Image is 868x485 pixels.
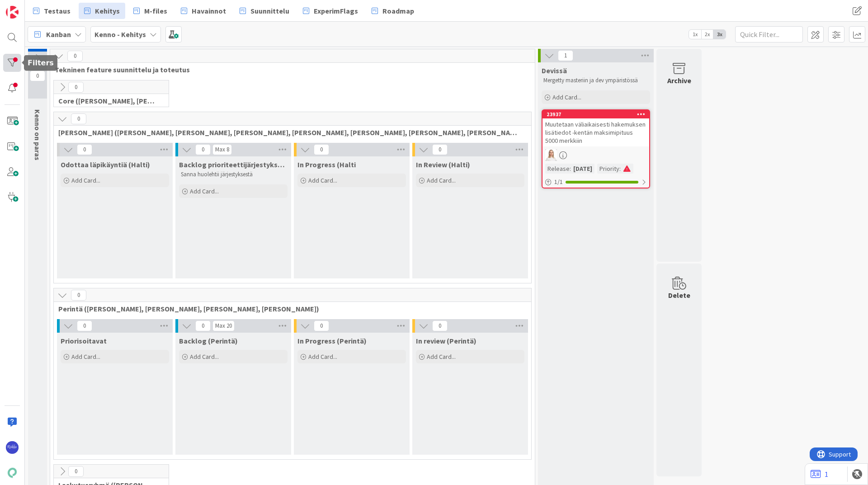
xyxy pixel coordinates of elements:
[297,160,356,169] span: In Progress (Halti
[416,336,476,345] span: In review (Perintä)
[71,353,100,361] span: Add Card...
[71,290,86,301] span: 0
[597,164,619,174] div: Priority
[542,176,649,188] div: 1/1
[192,5,226,16] span: Havainnot
[190,187,219,195] span: Add Card...
[94,30,146,39] b: Kenno - Kehitys
[61,336,107,345] span: Priorisoitavat
[308,353,337,361] span: Add Card...
[545,164,570,174] div: Release
[250,5,289,16] span: Suunnittelu
[689,30,701,39] span: 1x
[68,466,84,477] span: 0
[234,3,295,19] a: Suunnittelu
[181,171,286,178] p: Sanna huolehtii järjestyksestä
[28,3,76,19] a: Testaus
[179,336,238,345] span: Backlog (Perintä)
[58,96,157,105] span: Core (Pasi, Jussi, JaakkoHä, Jyri, Leo, MikkoK, Väinö, MattiH)
[570,164,571,174] span: :
[542,66,567,75] span: Devissä
[215,324,232,328] div: Max 20
[554,177,563,187] span: 1 / 1
[735,26,803,42] input: Quick Filter...
[95,5,120,16] span: Kehitys
[552,93,581,101] span: Add Card...
[77,144,92,155] span: 0
[175,3,231,19] a: Havainnot
[179,160,288,169] span: Backlog prioriteettijärjestyksessä (Halti)
[667,75,691,86] div: Archive
[128,3,173,19] a: M-files
[558,50,573,61] span: 1
[79,3,125,19] a: Kehitys
[44,5,71,16] span: Testaus
[58,304,520,313] span: Perintä (Jaakko, PetriH, MikkoV, Pasi)
[190,353,219,361] span: Add Card...
[314,144,329,155] span: 0
[77,320,92,331] span: 0
[61,160,150,169] span: Odottaa läpikäyntiä (Halti)
[427,353,456,361] span: Add Card...
[6,466,19,479] img: avatar
[71,113,86,124] span: 0
[545,149,557,161] img: SL
[33,109,42,160] span: Kenno on paras
[366,3,420,19] a: Roadmap
[46,29,71,40] span: Kanban
[542,149,649,161] div: SL
[542,110,649,146] div: 23937Muutetaan väliaikaisesti hakemuksen lisätiedot -kentän maksimipituus 5000 merkkiin
[195,144,211,155] span: 0
[71,176,100,184] span: Add Card...
[314,5,358,16] span: ExperimFlags
[314,320,329,331] span: 0
[701,30,713,39] span: 2x
[30,71,45,81] span: 0
[432,320,448,331] span: 0
[144,5,167,16] span: M-files
[297,336,367,345] span: In Progress (Perintä)
[6,6,19,19] img: Visit kanbanzone.com
[68,82,84,93] span: 0
[668,290,690,301] div: Delete
[571,164,594,174] div: [DATE]
[542,110,649,118] div: 23937
[713,30,726,39] span: 3x
[547,111,649,118] div: 23937
[19,1,41,12] span: Support
[542,118,649,146] div: Muutetaan väliaikaisesti hakemuksen lisätiedot -kentän maksimipituus 5000 merkkiin
[67,51,83,61] span: 0
[811,469,828,480] a: 1
[58,128,520,137] span: Halti (Sebastian, VilleH, Riikka, Antti, MikkoV, PetriH, PetriM)
[416,160,470,169] span: In Review (Halti)
[195,320,211,331] span: 0
[619,164,621,174] span: :
[6,441,19,454] img: RS
[55,65,524,74] span: Tekninen feature suunnittelu ja toteutus
[308,176,337,184] span: Add Card...
[215,147,229,152] div: Max 8
[432,144,448,155] span: 0
[382,5,414,16] span: Roadmap
[297,3,363,19] a: ExperimFlags
[427,176,456,184] span: Add Card...
[28,59,54,67] h5: Filters
[543,77,648,84] p: Mergetty masteriin ja dev ympäristössä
